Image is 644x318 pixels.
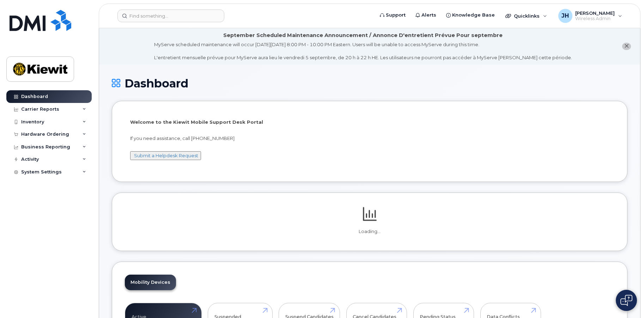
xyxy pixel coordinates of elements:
a: Submit a Helpdesk Request [134,153,198,158]
p: If you need assistance, call [PHONE_NUMBER] [130,135,609,142]
h1: Dashboard [112,77,627,90]
button: close notification [622,43,631,50]
button: Submit a Helpdesk Request [130,151,201,160]
p: Welcome to the Kiewit Mobile Support Desk Portal [130,119,609,126]
a: Mobility Devices [125,275,176,290]
img: Open chat [620,295,632,306]
div: MyServe scheduled maintenance will occur [DATE][DATE] 8:00 PM - 10:00 PM Eastern. Users will be u... [154,41,572,61]
div: September Scheduled Maintenance Announcement / Annonce D'entretient Prévue Pour septembre [223,32,503,39]
p: Loading... [125,228,614,235]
